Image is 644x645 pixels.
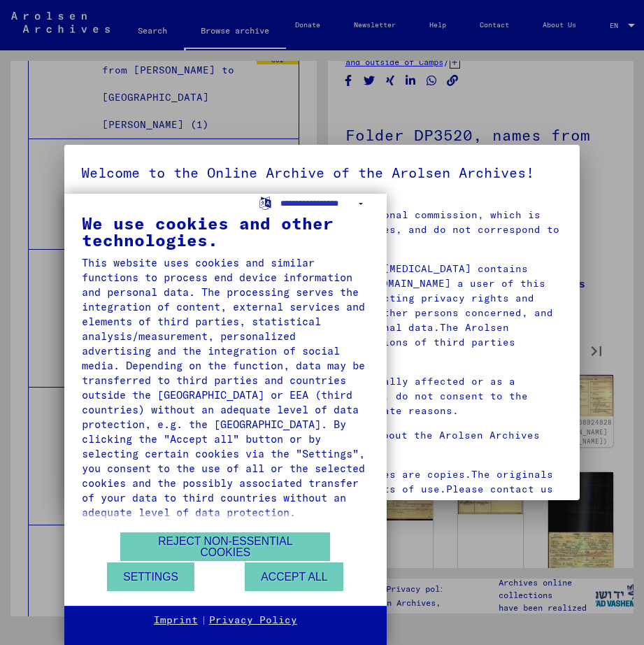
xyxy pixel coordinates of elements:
[120,532,330,561] button: Reject non-essential cookies
[154,614,198,628] a: Imprint
[82,215,369,248] div: We use cookies and other technologies.
[209,614,297,628] a: Privacy Policy
[245,562,343,591] button: Accept all
[82,255,369,520] div: This website uses cookies and similar functions to process end device information and personal da...
[107,562,194,591] button: Settings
